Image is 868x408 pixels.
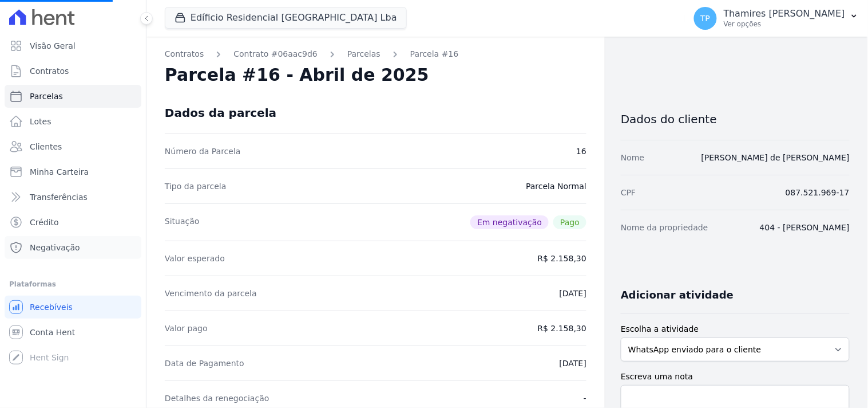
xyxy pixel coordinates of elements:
dd: [DATE] [560,288,586,299]
dt: Nome da propriedade [621,222,708,233]
a: Contrato #06aac9d6 [233,48,318,60]
span: Parcelas [30,91,63,102]
p: Ver opções [724,19,845,29]
span: Recebíveis [30,301,73,313]
a: Transferências [5,186,141,209]
span: Crédito [30,217,59,228]
span: Transferências [30,191,88,203]
dt: Valor pago [165,323,208,334]
dt: Número da Parcela [165,146,241,157]
a: Parcelas [5,85,141,108]
a: Contratos [165,48,204,60]
span: Minha Carteira [30,166,89,178]
a: Negativação [5,236,141,259]
dd: R$ 2.158,30 [538,323,586,334]
a: Crédito [5,211,141,234]
span: Contratos [30,65,69,77]
span: Pago [553,215,586,229]
a: Conta Hent [5,321,141,344]
button: Edíficio Residencial [GEOGRAPHIC_DATA] Lba [165,7,407,29]
a: Contratos [5,60,141,83]
dt: CPF [621,187,636,198]
dt: Vencimento da parcela [165,288,257,299]
dt: Valor esperado [165,253,225,264]
dd: 404 - [PERSON_NAME] [760,222,850,233]
label: Escolha a atividade [621,323,850,335]
dd: - [584,393,586,404]
p: Thamires [PERSON_NAME] [724,8,845,19]
dt: Data de Pagamento [165,358,244,369]
dd: 16 [576,146,586,157]
label: Escreva uma nota [621,371,850,383]
div: Dados da parcela [165,106,276,120]
a: [PERSON_NAME] de [PERSON_NAME] [701,153,850,162]
a: Minha Carteira [5,160,141,183]
a: Visão Geral [5,34,141,57]
dt: Situação [165,215,200,229]
button: TP Thamires [PERSON_NAME] Ver opções [685,2,868,34]
a: Recebíveis [5,296,141,319]
dd: 087.521.969-17 [786,187,850,198]
nav: Breadcrumb [165,48,586,60]
dt: Tipo da parcela [165,181,227,192]
dd: Parcela Normal [526,181,586,192]
span: Visão Geral [30,40,76,52]
dd: [DATE] [560,358,586,369]
span: TP [700,14,710,22]
span: Lotes [30,116,51,127]
div: Plataformas [9,277,137,291]
a: Parcela #16 [410,48,459,60]
dt: Detalhes da renegociação [165,393,269,404]
h3: Adicionar atividade [621,288,734,302]
span: Clientes [30,141,62,152]
dt: Nome [621,152,644,163]
span: Conta Hent [30,327,75,338]
a: Clientes [5,135,141,158]
h2: Parcela #16 - Abril de 2025 [165,65,429,85]
a: Lotes [5,110,141,133]
span: Negativação [30,242,80,253]
dd: R$ 2.158,30 [538,253,586,264]
span: Em negativação [470,215,549,229]
h3: Dados do cliente [621,112,850,126]
a: Parcelas [347,48,381,60]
